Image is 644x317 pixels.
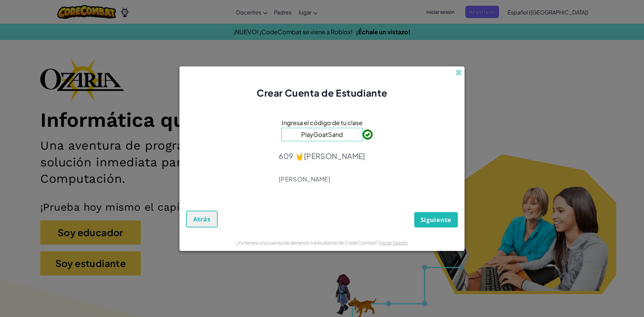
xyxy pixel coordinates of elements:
[279,151,365,161] p: 609 🤘[PERSON_NAME]
[282,118,363,127] span: Ingresa el código de tu clase
[236,240,379,246] span: ¿Ya tienes una cuenta de docente o estudiante de CodeCombat?
[186,211,218,227] button: Atrás
[421,216,451,224] span: Siguiente
[279,175,365,183] p: [PERSON_NAME]
[379,240,408,246] a: Iniciar Sesión
[414,212,458,227] button: Siguiente
[193,215,211,223] span: Atrás
[257,87,387,99] span: Crear Cuenta de Estudiante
